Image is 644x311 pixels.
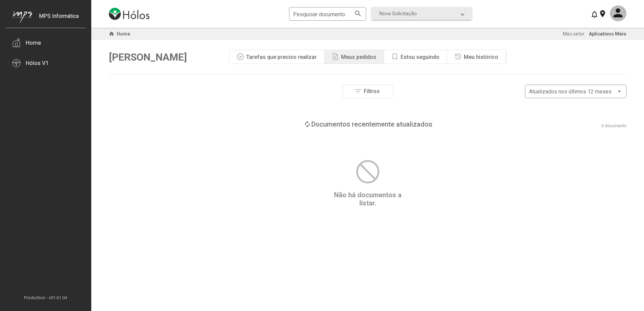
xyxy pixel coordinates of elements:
div: Hólos V1 [26,60,49,66]
div: MPS Informática [39,13,79,30]
mat-icon: location_on [598,9,606,18]
img: logo-holos.png [109,8,149,20]
span: Meu setor: [563,31,586,37]
mat-icon: filter_list [354,87,362,95]
span: Não há documentos a listar. [334,191,402,207]
button: Filtros [342,85,393,98]
mat-icon: search [354,9,362,17]
span: Atualizados nos últimos 12 meses [529,88,612,95]
span: [PERSON_NAME] [109,51,187,63]
mat-icon: note_add [331,53,339,61]
img: mps-image-cropped.png [12,11,32,23]
div: Tarefas que preciso realizar [246,54,317,60]
span: Home [117,31,130,37]
mat-icon: bookmark [391,53,399,61]
div: Home [26,39,41,46]
div: Meu histórico [464,54,498,60]
span: Aplicativos Meio [589,31,626,37]
mat-icon: loop [303,120,311,128]
mat-icon: block [354,158,382,186]
span: Nova Solicitação [379,10,417,17]
span: Filtros [364,88,380,94]
mat-icon: history [454,53,462,61]
mat-icon: home [108,30,116,38]
span: Production - v01.61.04 [5,295,86,300]
mat-icon: play_circle [236,53,244,61]
div: Meus pedidos [341,54,376,60]
div: 0 documento [601,124,626,128]
mat-expansion-panel-header: Nova Solicitação [371,7,472,20]
div: Estou seguindo [401,54,439,60]
div: Documentos recentemente atualizados [311,120,432,128]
